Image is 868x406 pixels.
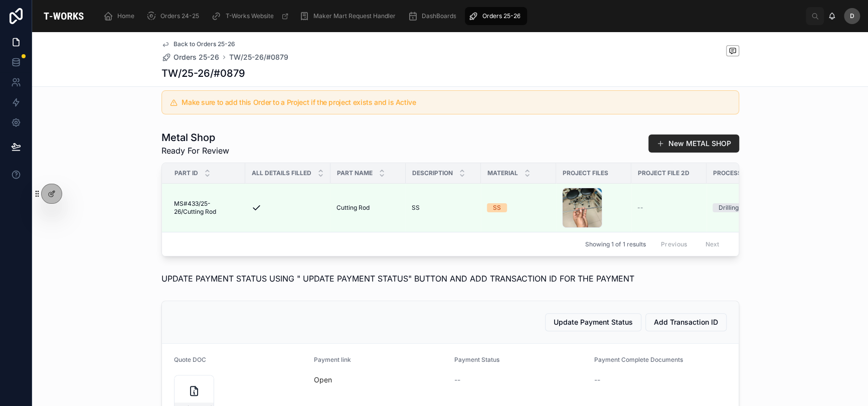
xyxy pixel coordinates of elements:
span: T-Works Website [225,12,273,20]
button: Add Transaction ID [645,313,727,331]
span: All Details Filled [252,169,311,177]
a: Orders 25-26 [161,52,219,62]
h5: Make sure to add this Order to a Project if the project exists and is Active [182,99,730,106]
span: Description [412,169,453,177]
span: -- [594,375,600,385]
a: Back to Orders 25-26 [161,40,235,48]
button: Update Payment Status [545,313,641,331]
a: T-Works Website [208,7,294,25]
a: Home [100,7,141,25]
span: Project File 2D [638,169,689,177]
h1: TW/25-26/#0879 [161,66,245,80]
span: Maker Mart Request Handler [313,12,395,20]
a: DashBoards [404,7,463,25]
span: Payment Status [454,356,499,363]
div: Drilling & Tapping [719,203,768,212]
span: D [850,12,854,20]
span: UPDATE PAYMENT STATUS USING " UPDATE PAYMENT STATUS" BUTTON AND ADD TRANSACTION ID FOR THE PAYMENT [161,274,634,284]
span: Material [487,169,518,177]
span: Ready For Review [161,145,229,157]
a: Open [314,375,332,384]
span: Payment Complete Documents [594,356,683,363]
span: Part ID [175,169,198,177]
span: -- [454,375,460,385]
span: Process Type [713,169,759,177]
span: Project Files [563,169,608,177]
span: Payment link [314,356,351,363]
a: Orders 25-26 [465,7,527,25]
span: Quote DOC [174,356,206,363]
span: -- [637,204,643,212]
a: Orders 24-25 [143,7,206,25]
img: App logo [40,8,87,24]
span: Back to Orders 25-26 [173,40,235,48]
span: MS#433/25-26/Cutting Rod [174,200,239,216]
span: Orders 25-26 [482,12,520,20]
a: TW/25-26/#0879 [229,52,288,62]
span: Add Transaction ID [654,317,718,327]
div: scrollable content [95,5,806,27]
h1: Metal Shop [161,130,229,145]
button: New METAL SHOP [648,134,739,153]
span: Cutting Rod [336,204,370,212]
span: Showing 1 of 1 results [585,240,646,248]
span: SS [412,204,420,212]
span: Orders 25-26 [173,52,219,62]
a: Maker Mart Request Handler [296,7,402,25]
span: Part Name [337,169,373,177]
span: Update Payment Status [554,317,633,327]
span: Orders 24-25 [160,12,199,20]
span: DashBoards [421,12,456,20]
div: SS [493,203,501,212]
span: Home [117,12,134,20]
